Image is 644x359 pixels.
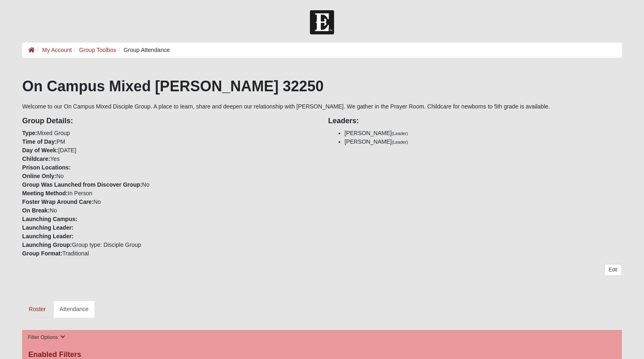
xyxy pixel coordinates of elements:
strong: Foster Wrap Around Care: [22,199,93,205]
strong: Launching Campus: [22,216,77,222]
li: [PERSON_NAME] [345,129,622,138]
strong: Launching Group: [22,242,72,248]
strong: Time of Day: [22,138,56,145]
strong: Launching Leader: [22,233,73,239]
strong: On Break: [22,207,50,214]
strong: Type: [22,130,37,136]
li: Group Attendance [116,46,170,54]
div: Welcome to our On Campus Mixed Disciple Group. A place to learn, share and deepen our relationshi... [22,77,621,318]
strong: Prison Locations: [22,164,70,171]
img: Church of Eleven22 Logo [310,10,334,34]
h1: On Campus Mixed [PERSON_NAME] 32250 [22,77,621,95]
a: Group Toolbox [79,47,116,53]
a: Roster [22,300,52,318]
strong: Childcare: [22,156,50,162]
strong: Online Only: [22,173,56,179]
strong: Group Format: [22,250,62,257]
a: My Account [42,47,72,53]
small: (Leader) [392,131,408,136]
li: [PERSON_NAME] [345,138,622,146]
small: (Leader) [392,140,408,145]
strong: Launching Leader: [22,224,73,231]
a: Attendance [53,300,95,318]
div: Mixed Group PM [DATE] Yes No No In Person No No Group type: Disciple Group Traditional [16,111,322,258]
strong: Group Was Launched from Discover Group: [22,181,142,188]
strong: Day of Week: [22,147,58,154]
h4: Leaders: [328,117,622,126]
button: Filter Options [25,333,68,342]
h4: Group Details: [22,117,316,126]
strong: Meeting Method: [22,190,68,196]
a: Edit [604,264,622,276]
